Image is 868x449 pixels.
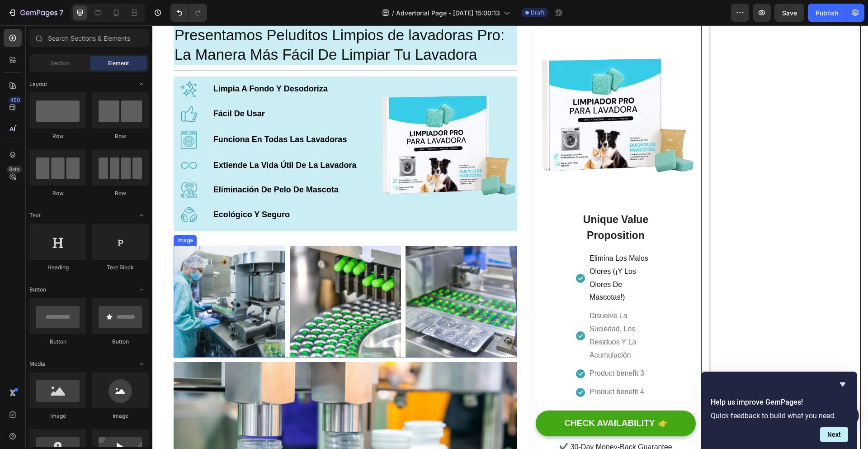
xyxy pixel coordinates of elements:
span: Save [782,9,797,17]
iframe: Design area [152,25,868,449]
span: Draft [531,9,544,17]
div: Button [29,338,86,346]
button: Save [774,4,804,22]
img: Alt Image [21,220,133,332]
div: Heading [29,263,86,272]
span: Media [29,360,45,368]
span: Section [50,59,70,67]
div: Image [23,211,42,219]
p: Product benefit 4 [437,360,492,373]
span: Toggle open [134,357,149,371]
div: Beta [7,166,22,173]
div: Image [29,412,86,420]
button: Hide survey [837,379,848,390]
p: Product benefit 3 [437,342,492,355]
span: Layout [29,80,47,88]
p: Unique Value Proposition [425,186,502,218]
img: Alt Image [383,11,543,172]
img: Alt Image [225,51,365,191]
span: Advertorial Page - [DATE] 15:00:13 [396,8,500,18]
div: Row [92,189,149,197]
button: 7 [4,4,67,22]
div: Publish [816,8,838,18]
input: Search Sections & Elements [29,29,149,47]
div: Text Block [92,263,149,272]
img: Alt Image [137,220,249,332]
button: Publish [808,4,846,22]
div: Row [29,189,86,197]
span: / [392,8,394,18]
div: Row [29,132,86,140]
p: Disuelve La Suciedad, Los Residuos Y La Acumulación [437,284,502,336]
button: CHECK AVAILABILITY [383,385,543,411]
p: Quick feedback to build what you need. [711,411,848,420]
span: Element [108,59,129,67]
div: Undo/Redo [170,4,207,22]
span: Text [29,211,41,220]
p: ✔️ 30-Day Money-Back Guarantee [384,416,542,429]
div: 450 [9,96,22,104]
p: 7 [59,7,63,18]
span: Toggle open [134,282,149,297]
span: Toggle open [134,77,149,91]
div: Image [92,412,149,420]
div: Button [92,338,149,346]
h2: Help us improve GemPages! [711,397,848,408]
p: Elimina Los Malos Olores (¡Y Los Olores De Mascotas!) [437,227,497,279]
div: CHECK AVAILABILITY [412,392,502,404]
button: Next question [820,427,848,442]
span: Toggle open [134,208,149,223]
div: Row [92,132,149,140]
div: Help us improve GemPages! [711,379,848,442]
span: Button [29,286,46,294]
img: Alt Image [253,220,365,332]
